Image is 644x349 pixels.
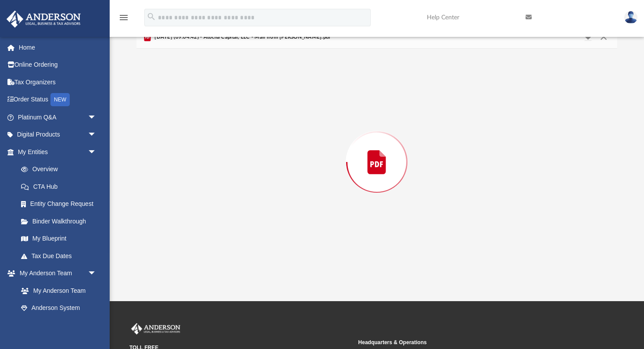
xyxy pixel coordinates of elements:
[624,11,637,24] img: User Pic
[12,195,110,213] a: Entity Change Request
[88,143,105,161] span: arrow_drop_down
[6,265,105,282] a: My Anderson Teamarrow_drop_down
[129,323,182,335] img: Anderson Advisors Platinum Portal
[88,108,105,126] span: arrow_drop_down
[12,230,105,248] a: My Blueprint
[50,93,70,106] div: NEW
[358,338,581,346] small: Headquarters & Operations
[12,161,110,178] a: Overview
[6,91,110,109] a: Order StatusNEW
[147,12,156,22] i: search
[88,126,105,144] span: arrow_drop_down
[6,73,110,91] a: Tax Organizers
[6,39,110,56] a: Home
[6,108,110,126] a: Platinum Q&Aarrow_drop_down
[580,31,596,43] button: Download
[4,11,83,28] img: Anderson Advisors Platinum Portal
[88,265,105,283] span: arrow_drop_down
[6,143,110,161] a: My Entitiesarrow_drop_down
[596,31,612,43] button: Close
[12,212,110,230] a: Binder Walkthrough
[6,56,110,74] a: Online Ordering
[136,26,617,276] div: Preview
[12,247,110,265] a: Tax Due Dates
[12,178,110,195] a: CTA Hub
[118,17,129,23] a: menu
[6,126,110,144] a: Digital Productsarrow_drop_down
[12,317,105,334] a: Client Referrals
[118,12,129,23] i: menu
[12,282,101,299] a: My Anderson Team
[12,299,105,317] a: Anderson System
[153,33,331,41] span: [DATE] (09:04:42) - Atocha Capital, LLC - Mail from [PERSON_NAME].pdf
